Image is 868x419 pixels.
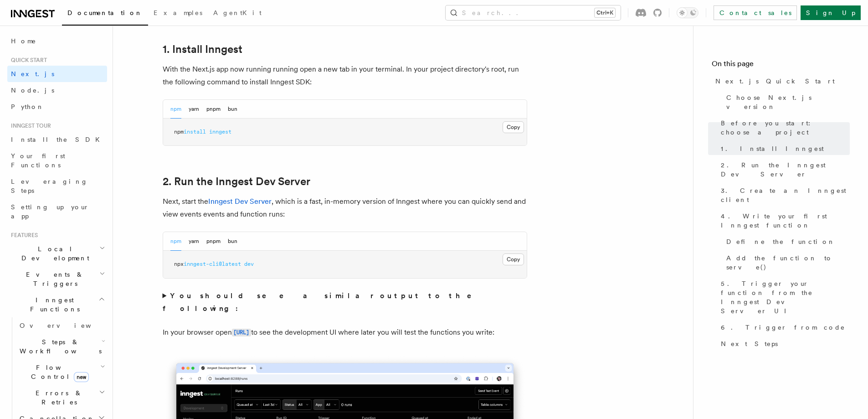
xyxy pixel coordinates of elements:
a: 2. Run the Inngest Dev Server [717,157,850,182]
span: new [74,372,89,382]
a: 2. Run the Inngest Dev Server [163,175,310,188]
span: dev [244,261,254,267]
span: npm [174,129,184,135]
span: 5. Trigger your function from the Inngest Dev Server UI [721,279,850,316]
a: 4. Write your first Inngest function [717,208,850,233]
a: Your first Functions [7,148,107,173]
span: 6. Trigger from code [721,323,845,332]
span: 2. Run the Inngest Dev Server [721,160,850,179]
a: Python [7,98,107,115]
a: [URL] [232,328,251,336]
span: Inngest tour [7,122,51,129]
span: inngest-cli@latest [184,261,241,267]
a: Sign Up [801,5,861,20]
a: Examples [148,3,208,25]
button: Events & Triggers [7,266,107,292]
span: inngest [209,129,231,135]
button: npm [170,100,181,119]
span: Next Steps [721,339,778,348]
button: Local Development [7,241,107,266]
a: Inngest Dev Server [208,197,272,206]
button: Inngest Functions [7,292,107,317]
span: Next.js Quick Start [715,77,835,86]
strong: You should see a similar output to the following: [163,291,485,313]
button: pnpm [206,100,221,119]
span: Choose Next.js version [726,93,850,111]
a: Leveraging Steps [7,173,107,199]
button: bun [228,232,237,251]
a: Before you start: choose a project [717,115,850,140]
button: yarn [189,232,199,251]
span: 3. Create an Inngest client [721,186,850,204]
button: Errors & Retries [16,385,107,410]
span: Add the function to serve() [726,253,850,272]
button: Toggle dark mode [677,7,699,18]
span: Features [7,232,38,239]
span: Inngest Functions [7,295,98,314]
a: Install the SDK [7,131,107,148]
a: Setting up your app [7,199,107,224]
a: 1. Install Inngest [717,140,850,157]
span: install [184,129,206,135]
span: 4. Write your first Inngest function [721,212,850,230]
button: bun [228,100,237,119]
a: Define the function [723,233,850,250]
button: npm [170,232,181,251]
a: Contact sales [714,5,797,20]
code: [URL] [232,329,251,336]
span: Events & Triggers [7,270,99,288]
span: Overview [20,322,113,329]
span: Node.js [11,87,54,94]
span: Local Development [7,244,99,263]
a: Next.js [7,66,107,82]
a: Home [7,33,107,49]
a: Choose Next.js version [723,89,850,115]
span: Before you start: choose a project [721,119,850,137]
button: Flow Controlnew [16,359,107,385]
button: Search...Ctrl+K [446,5,621,20]
a: Documentation [62,3,148,26]
summary: You should see a similar output to the following: [163,290,527,315]
span: Documentation [67,9,143,16]
a: Next.js Quick Start [712,73,850,89]
button: pnpm [206,232,221,251]
span: Your first Functions [11,152,65,169]
span: AgentKit [213,9,262,16]
h4: On this page [712,58,850,73]
span: Home [11,36,36,46]
span: Setting up your app [11,203,89,220]
span: Python [11,103,44,110]
a: Overview [16,317,107,334]
span: 1. Install Inngest [721,144,824,153]
button: yarn [189,100,199,119]
a: AgentKit [208,3,267,25]
p: In your browser open to see the development UI where later you will test the functions you write: [163,326,527,339]
span: Quick start [7,57,47,64]
p: Next, start the , which is a fast, in-memory version of Inngest where you can quickly send and vi... [163,195,527,221]
button: Steps & Workflows [16,334,107,359]
button: Copy [503,253,524,265]
span: Flow Control [16,363,100,381]
span: Install the SDK [11,136,105,143]
span: Steps & Workflows [16,337,102,356]
a: Next Steps [717,336,850,352]
p: With the Next.js app now running running open a new tab in your terminal. In your project directo... [163,63,527,88]
a: Node.js [7,82,107,98]
a: 5. Trigger your function from the Inngest Dev Server UI [717,275,850,319]
kbd: Ctrl+K [595,8,615,17]
a: 6. Trigger from code [717,319,850,336]
span: Next.js [11,70,54,78]
span: npx [174,261,184,267]
a: 3. Create an Inngest client [717,182,850,208]
span: Examples [154,9,202,16]
a: Add the function to serve() [723,250,850,275]
span: Errors & Retries [16,388,99,407]
button: Copy [503,121,524,133]
a: 1. Install Inngest [163,43,242,56]
span: Leveraging Steps [11,178,88,194]
span: Define the function [726,237,835,246]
